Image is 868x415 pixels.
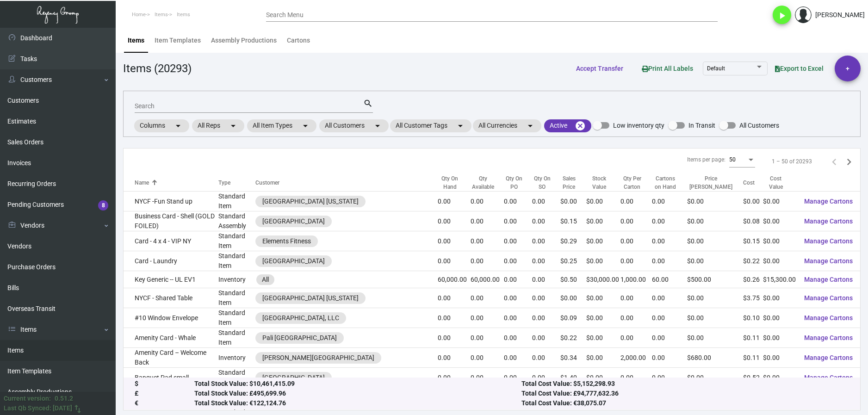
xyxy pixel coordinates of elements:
[652,288,687,308] td: 0.00
[620,288,652,308] td: 0.00
[804,374,853,381] span: Manage Cartons
[743,308,763,328] td: $0.10
[438,174,471,191] div: Qty On Hand
[218,368,255,388] td: Standard Item
[262,353,374,363] div: [PERSON_NAME][GEOGRAPHIC_DATA]
[687,231,743,251] td: $0.00
[687,288,743,308] td: $0.00
[613,120,664,131] span: Low inventory qty
[155,36,201,45] div: Item Templates
[652,368,687,388] td: 0.00
[729,157,755,163] mat-select: Items per page:
[135,379,194,389] div: $
[124,251,218,271] td: Card - Laundry
[471,328,504,348] td: 0.00
[687,192,743,211] td: $0.00
[262,217,325,226] div: [GEOGRAPHIC_DATA]
[438,174,462,191] div: Qty On Hand
[804,217,853,225] span: Manage Cartons
[687,174,743,191] div: Price [PERSON_NAME]
[194,379,522,389] div: Total Stock Value: $10,461,415.09
[132,12,146,18] span: Home
[797,193,860,210] button: Manage Cartons
[521,399,849,409] div: Total Cost Value: €38,075.07
[576,65,623,72] span: Accept Transfer
[743,251,763,271] td: $0.22
[707,65,725,72] span: Default
[438,288,471,308] td: 0.00
[797,233,860,249] button: Manage Cartons
[763,192,797,211] td: $0.00
[471,271,504,288] td: 60,000.00
[739,120,779,131] span: All Customers
[262,293,359,303] div: [GEOGRAPHIC_DATA] [US_STATE]
[586,192,620,211] td: $0.00
[134,119,189,132] mat-chip: Columns
[124,348,218,368] td: Amenity Card – Welcome Back
[763,174,797,191] div: Cost Value
[438,328,471,348] td: 0.00
[797,369,860,386] button: Manage Cartons
[228,120,239,131] mat-icon: arrow_drop_down
[804,237,853,245] span: Manage Cartons
[438,251,471,271] td: 0.00
[256,274,274,285] mat-chip: All
[763,271,797,288] td: $15,300.00
[560,308,586,328] td: $0.09
[586,174,612,191] div: Stock Value
[4,394,51,403] div: Current version:
[620,308,652,328] td: 0.00
[743,179,763,187] div: Cost
[194,389,522,399] div: Total Stock Value: £495,699.96
[620,211,652,231] td: 0.00
[586,211,620,231] td: $0.00
[560,271,586,288] td: $0.50
[218,179,230,187] div: Type
[743,288,763,308] td: $3.75
[218,271,255,288] td: Inventory
[124,288,218,308] td: NYCF - Shared Table
[797,253,860,269] button: Manage Cartons
[218,251,255,271] td: Standard Item
[438,368,471,388] td: 0.00
[687,308,743,328] td: $0.00
[262,333,337,343] div: Pali [GEOGRAPHIC_DATA]
[262,236,311,246] div: Elements Fitness
[560,174,578,191] div: Sales Price
[846,56,849,81] span: +
[652,348,687,368] td: 0.00
[300,120,311,131] mat-icon: arrow_drop_down
[763,211,797,231] td: $0.00
[471,174,496,191] div: Qty Available
[586,271,620,288] td: $30,000.00
[560,348,586,368] td: $0.34
[763,174,788,191] div: Cost Value
[804,276,853,283] span: Manage Cartons
[532,288,560,308] td: 0.00
[842,154,856,169] button: Next page
[438,348,471,368] td: 0.00
[743,368,763,388] td: $0.52
[532,368,560,388] td: 0.00
[438,192,471,211] td: 0.00
[797,310,860,326] button: Manage Cartons
[504,174,532,191] div: Qty On PO
[586,328,620,348] td: $0.00
[642,65,693,72] span: Print All Labels
[262,256,325,266] div: [GEOGRAPHIC_DATA]
[504,271,532,288] td: 0.00
[743,328,763,348] td: $0.11
[763,288,797,308] td: $0.00
[804,354,853,361] span: Manage Cartons
[218,211,255,231] td: Standard Assembly
[560,288,586,308] td: $0.00
[804,198,853,205] span: Manage Cartons
[532,328,560,348] td: 0.00
[797,329,860,346] button: Manage Cartons
[687,251,743,271] td: $0.00
[804,294,853,302] span: Manage Cartons
[652,211,687,231] td: 0.00
[218,179,255,187] div: Type
[586,308,620,328] td: $0.00
[218,348,255,368] td: Inventory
